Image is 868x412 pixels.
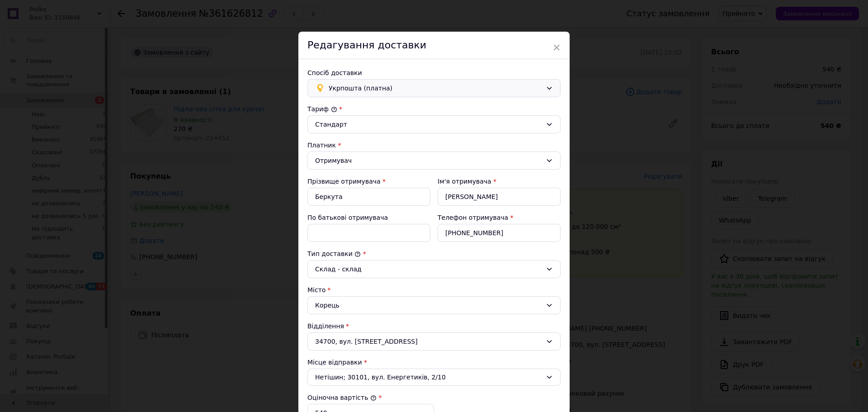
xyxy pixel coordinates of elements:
div: Тариф [307,104,561,114]
div: Редагування доставки [298,32,570,59]
span: Нетішин; 30101, вул. Енергетиків, 2/10 [315,373,542,382]
div: Отримувач [315,156,542,166]
span: Укрпошта (платна) [329,83,542,93]
div: Тип доставки [307,249,561,258]
input: +380 [438,224,561,242]
div: Місце відправки [307,358,561,367]
label: Оціночна вартість [307,394,377,401]
div: Стандарт [315,119,542,129]
div: 34700, вул. [STREET_ADDRESS] [307,332,561,350]
div: Платник [307,141,561,150]
label: По батькові отримувача [307,214,388,221]
div: Відділення [307,322,561,331]
div: Склад - склад [315,264,542,274]
label: Телефон отримувача [438,214,508,221]
span: × [552,40,561,55]
label: Ім'я отримувача [438,178,491,185]
div: Корець [307,296,561,314]
div: Спосіб доставки [307,68,561,77]
div: Місто [307,285,561,294]
label: Прізвище отримувача [307,178,381,185]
